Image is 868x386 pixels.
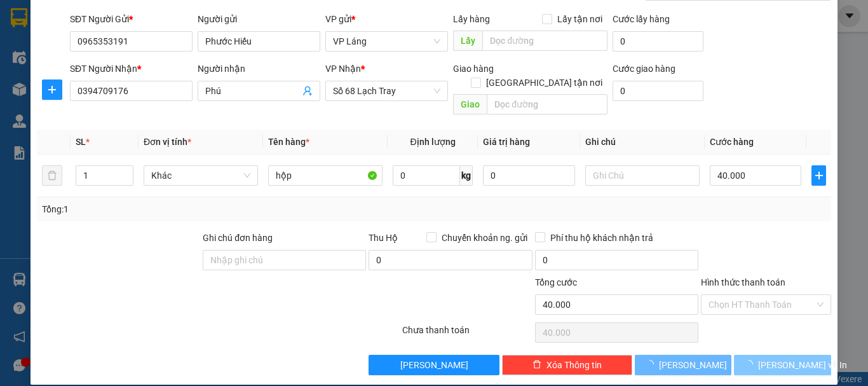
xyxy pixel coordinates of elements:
span: [PERSON_NAME] [659,358,727,372]
span: VP Láng [333,32,440,51]
div: VP gửi [325,12,448,26]
span: loading [744,360,758,369]
span: Lấy [453,31,482,51]
span: [PERSON_NAME] [400,358,468,372]
div: SĐT Người Nhận [70,62,193,76]
span: Cước hàng [710,137,754,147]
label: Hình thức thanh toán [701,277,785,287]
button: plus [811,165,826,186]
img: logo [6,50,71,115]
span: Chuyển phát nhanh: [GEOGRAPHIC_DATA] - [GEOGRAPHIC_DATA] [72,55,182,100]
div: Chưa thanh toán [401,323,534,345]
span: Số 68 Lạch Tray [333,81,440,100]
span: Tên hàng [268,137,309,147]
span: VP Nhận [325,64,361,74]
label: Cước giao hàng [613,64,675,74]
div: Người gửi [198,12,320,26]
label: Ghi chú đơn hàng [203,233,273,243]
button: deleteXóa Thông tin [502,355,632,375]
span: [PERSON_NAME] và In [758,358,847,372]
input: Ghi chú đơn hàng [203,250,366,270]
span: Thu Hộ [369,233,398,243]
span: Tổng cước [535,277,577,287]
button: [PERSON_NAME] [635,355,732,375]
span: plus [43,85,62,95]
span: Xóa Thông tin [546,358,602,372]
input: Dọc đường [487,94,607,114]
div: SĐT Người Gửi [70,12,193,26]
span: delete [532,360,541,370]
label: Cước lấy hàng [613,14,670,24]
button: delete [42,165,62,186]
input: VD: Bàn, Ghế [268,165,383,186]
th: Ghi chú [580,130,705,155]
input: Dọc đường [482,31,607,51]
span: Chuyển khoản ng. gửi [437,231,532,245]
input: Ghi Chú [585,165,700,186]
span: Lấy tận nơi [552,12,607,26]
span: Giao [453,94,487,114]
span: user-add [302,86,313,96]
span: Phí thu hộ khách nhận trả [545,231,658,245]
input: 0 [483,165,574,186]
span: kg [460,165,473,186]
span: plus [812,170,825,181]
div: Tổng: 1 [42,202,336,216]
input: Cước giao hàng [613,81,703,101]
strong: CHUYỂN PHÁT NHANH VIP ANH HUY [79,10,174,52]
button: plus [42,79,62,100]
span: Khác [151,166,250,185]
button: [PERSON_NAME] và In [734,355,831,375]
span: Lấy hàng [453,14,490,24]
span: Định lượng [410,137,455,147]
span: Giao hàng [453,64,494,74]
button: [PERSON_NAME] [369,355,499,375]
span: Giá trị hàng [483,137,530,147]
span: SL [76,137,86,147]
input: Cước lấy hàng [613,31,703,52]
span: loading [645,360,659,369]
div: Người nhận [198,62,320,76]
span: [GEOGRAPHIC_DATA] tận nơi [481,76,607,90]
span: Đơn vị tính [144,137,191,147]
